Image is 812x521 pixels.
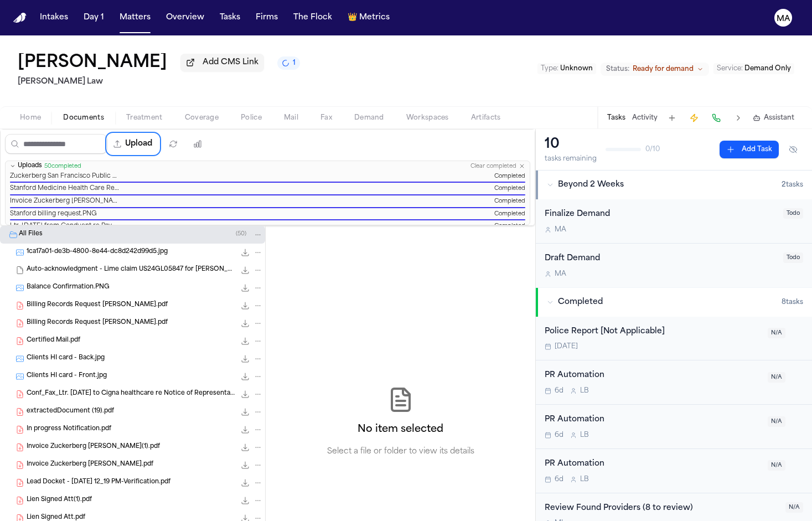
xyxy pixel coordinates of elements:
span: Completed [494,223,525,231]
span: Unknown [560,65,593,72]
span: Police [241,114,262,122]
button: Add Task [664,110,680,126]
span: Beyond 2 Weeks [558,179,624,190]
button: Download Lien Signed Att(1).pdf [240,495,251,506]
span: All Files [19,230,43,239]
button: Download Conf_Fax_Ltr. 4.4.2025 to Cigna healthcare re Notice of Representation and Request for M... [240,389,251,400]
span: 0 / 10 [645,145,660,154]
div: Review Found Providers (8 to review) [545,502,779,515]
button: Edit matter name [18,53,167,73]
button: crownMetrics [343,8,394,28]
span: Billing Records Request [PERSON_NAME].pdf [27,318,168,328]
span: N/A [768,328,785,338]
div: Police Report [Not Applicable] [545,326,761,338]
button: Download Balance Confirmation.PNG [240,282,251,293]
span: Stanford Medicine Health Care Receipt MB.pdf [10,185,121,193]
span: Balance Confirmation.PNG [27,283,110,292]
div: Open task: Draft Demand [536,244,812,287]
button: Download Invoice Zuckerberg San Francisco Kristina Helwing.pdf [240,460,251,471]
span: crown [348,12,357,23]
span: 1ca17a01-de3b-4800-8e44-dc8d242d99d5.jpg [27,247,168,257]
span: Clients HI card - Back.jpg [27,354,105,363]
span: M A [555,225,566,234]
img: Finch Logo [13,13,27,23]
button: Upload [107,134,159,154]
div: Open task: PR Automation [536,360,812,405]
span: Metrics [359,12,390,23]
button: Download Clients HI card - Front.jpg [240,371,251,382]
span: Todo [783,208,803,219]
span: Completed [494,198,525,206]
span: Certified Mail.pdf [27,336,80,345]
span: Lien Signed Att(1).pdf [27,496,92,505]
span: Invoice Zuckerberg [PERSON_NAME].pdf [27,460,153,470]
button: Beyond 2 Weeks2tasks [536,171,812,199]
a: Home [13,13,27,23]
button: Intakes [35,8,73,28]
button: Change status from Ready for demand [601,63,709,76]
button: Add CMS Link [180,54,264,71]
button: Download 1ca17a01-de3b-4800-8e44-dc8d242d99d5.jpg [240,247,251,258]
span: Clients HI card - Front.jpg [27,372,107,381]
button: Day 1 [79,8,108,28]
span: Service : [717,65,743,72]
div: Open task: Police Report [Not Applicable] [536,317,812,361]
span: Billing Records Request [PERSON_NAME].pdf [27,301,168,310]
span: Stanford billing request.PNG [10,210,97,219]
span: 8 task s [782,298,803,307]
span: L B [580,386,589,395]
button: Assistant [753,114,794,122]
button: Download Billing Records Request Kristina Helwing.pdf [240,300,251,311]
span: [DATE] [555,342,578,351]
button: Clear completed [470,163,516,170]
button: Create Immediate Task [686,110,702,126]
h1: [PERSON_NAME] [18,53,167,73]
span: 50 completed [44,163,81,170]
button: Hide completed tasks (⌘⇧H) [783,141,803,158]
button: The Flock [289,8,337,28]
span: M A [555,270,566,278]
span: Ltr. [DATE] from Conduent re Payment Summary Form ([PERSON_NAME]).pdf [10,223,121,231]
div: tasks remaining [545,154,597,163]
span: Add CMS Link [203,57,258,68]
span: Demand [354,114,384,122]
button: Completed8tasks [536,288,812,317]
div: PR Automation [545,458,761,471]
button: 1 active task [277,56,300,70]
button: Firms [251,8,282,28]
button: Download Lead Docket - Apr 18 12_19 PM-Verification.pdf [240,477,251,488]
span: Zuckerberg San Francisco Public Health 932-5921269 Receipt MR.pdf [10,173,121,181]
span: Completed [558,297,603,308]
span: Completed [494,210,525,219]
h2: No item selected [358,422,443,437]
span: 6d [555,475,563,484]
button: Tasks [215,8,245,28]
span: L B [580,431,589,440]
button: Download extractedDocument (19).pdf [240,406,251,417]
span: extractedDocument (19).pdf [27,407,114,416]
span: Status: [606,65,629,74]
span: L B [580,475,589,484]
span: Invoice Zuckerberg [PERSON_NAME](1).pdf [27,442,160,452]
button: Matters [115,8,155,28]
div: Open task: PR Automation [536,405,812,449]
button: Download Certified Mail.pdf [240,336,251,347]
span: Ready for demand [633,65,694,74]
span: Coverage [185,114,219,122]
span: Todo [783,252,803,263]
span: Documents [63,114,104,122]
div: Open task: Finalize Demand [536,199,812,244]
span: Mail [284,114,298,122]
span: Lead Docket - [DATE] 12_19 PM-Verification.pdf [27,478,170,487]
div: Finalize Demand [545,208,777,221]
button: Activity [632,114,658,122]
button: Download Billing Records Request Kristina Helwing.pdf [240,318,251,329]
span: Demand Only [744,65,791,72]
span: 6d [555,431,563,440]
a: Overview [162,8,209,28]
